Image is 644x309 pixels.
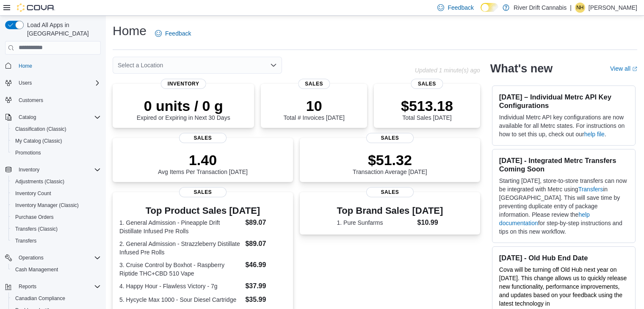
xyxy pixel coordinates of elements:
[19,80,32,86] span: Users
[15,253,47,263] button: Operations
[8,123,104,135] button: Classification (Classic)
[353,152,427,175] div: Transaction Average [DATE]
[8,176,104,188] button: Adjustments (Classic)
[15,281,101,292] span: Reports
[415,67,480,74] p: Updated 1 minute(s) ago
[15,202,79,209] span: Inventory Manager (Classic)
[15,295,65,302] span: Canadian Compliance
[12,148,44,158] a: Promotions
[245,281,286,291] dd: $37.99
[19,114,36,121] span: Catalog
[15,78,35,88] button: Users
[401,97,453,121] div: Total Sales [DATE]
[589,3,637,13] p: [PERSON_NAME]
[2,60,104,72] button: Home
[632,66,637,72] svg: External link
[12,212,101,222] span: Purchase Orders
[15,214,54,221] span: Purchase Orders
[499,113,628,138] p: Individual Metrc API key configurations are now available for all Metrc states. For instructions ...
[158,152,248,175] div: Avg Items Per Transaction [DATE]
[12,236,101,246] span: Transfers
[179,187,227,197] span: Sales
[15,253,101,263] span: Operations
[2,164,104,176] button: Inventory
[19,283,36,290] span: Reports
[17,3,55,12] img: Cova
[417,218,443,228] dd: $10.99
[8,292,104,304] button: Canadian Compliance
[570,3,572,13] p: |
[15,165,101,175] span: Inventory
[353,152,427,168] p: $51.32
[12,136,101,146] span: My Catalog (Classic)
[245,295,286,305] dd: $35.99
[2,281,104,292] button: Reports
[15,266,58,273] span: Cash Management
[12,212,57,222] a: Purchase Orders
[12,293,101,303] span: Canadian Compliance
[19,166,39,173] span: Inventory
[24,21,101,38] span: Load All Apps in [GEOGRAPHIC_DATA]
[12,200,82,210] a: Inventory Manager (Classic)
[113,22,146,39] h1: Home
[119,261,242,278] dt: 3. Cruise Control by Boxhot - Raspberry Riptide THC+CBD 510 Vape
[499,156,628,173] h3: [DATE] - Integrated Metrc Transfers Coming Soon
[15,95,47,105] a: Customers
[165,29,191,38] span: Feedback
[283,97,344,114] p: 10
[481,3,498,12] input: Dark Mode
[12,224,101,234] span: Transfers (Classic)
[481,12,481,12] span: Dark Mode
[119,282,242,290] dt: 4. Happy Hour - Flawless Victory - 7g
[15,138,62,144] span: My Catalog (Classic)
[15,178,64,185] span: Adjustments (Classic)
[152,25,194,42] a: Feedback
[15,237,36,244] span: Transfers
[15,226,58,232] span: Transfers (Classic)
[8,199,104,211] button: Inventory Manager (Classic)
[401,97,453,114] p: $513.18
[514,3,567,13] p: River Drift Cannabis
[15,95,101,105] span: Customers
[578,186,603,193] a: Transfers
[179,133,227,143] span: Sales
[366,187,414,197] span: Sales
[19,63,32,69] span: Home
[499,93,628,110] h3: [DATE] – Individual Metrc API Key Configurations
[15,149,41,156] span: Promotions
[12,188,55,199] a: Inventory Count
[119,218,242,235] dt: 1. General Admission - Pineapple Drift Distillate Infused Pre Rolls
[575,3,585,13] div: Nicole Hurley
[15,61,101,71] span: Home
[245,218,286,228] dd: $89.07
[245,260,286,270] dd: $46.99
[576,3,583,13] span: NH
[2,111,104,123] button: Catalog
[2,252,104,264] button: Operations
[15,61,36,71] a: Home
[12,148,101,158] span: Promotions
[161,79,206,89] span: Inventory
[366,133,414,143] span: Sales
[12,177,68,187] a: Adjustments (Classic)
[12,124,70,134] a: Classification (Classic)
[8,264,104,276] button: Cash Management
[12,136,66,146] a: My Catalog (Classic)
[8,223,104,235] button: Transfers (Classic)
[119,206,286,216] h3: Top Product Sales [DATE]
[119,240,242,257] dt: 2. General Admission - Strazzleberry Distillate Infused Pre Rolls
[12,200,101,210] span: Inventory Manager (Classic)
[119,295,242,304] dt: 5. Hycycle Max 1000 - Sour Diesel Cartridge
[8,188,104,199] button: Inventory Count
[8,147,104,159] button: Promotions
[499,211,590,226] a: help documentation
[137,97,230,114] p: 0 units / 0 g
[2,77,104,89] button: Users
[448,3,473,12] span: Feedback
[12,236,40,246] a: Transfers
[19,97,43,104] span: Customers
[270,62,277,69] button: Open list of options
[15,190,51,197] span: Inventory Count
[12,293,69,303] a: Canadian Compliance
[8,211,104,223] button: Purchase Orders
